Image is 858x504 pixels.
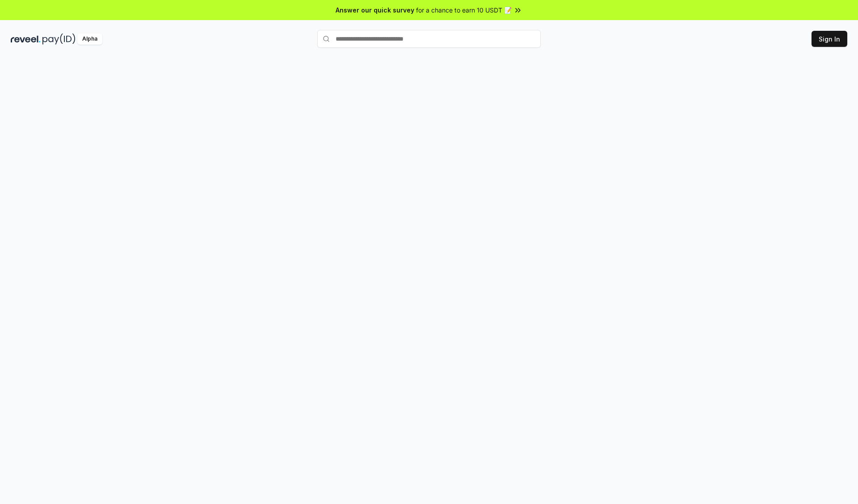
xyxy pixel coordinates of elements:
button: Sign In [812,31,847,47]
div: Alpha [77,33,102,45]
span: for a chance to earn 10 USDT 📝 [416,5,512,15]
img: pay_id [42,33,76,45]
span: Answer our quick survey [336,5,414,15]
img: reveel_dark [11,33,41,45]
